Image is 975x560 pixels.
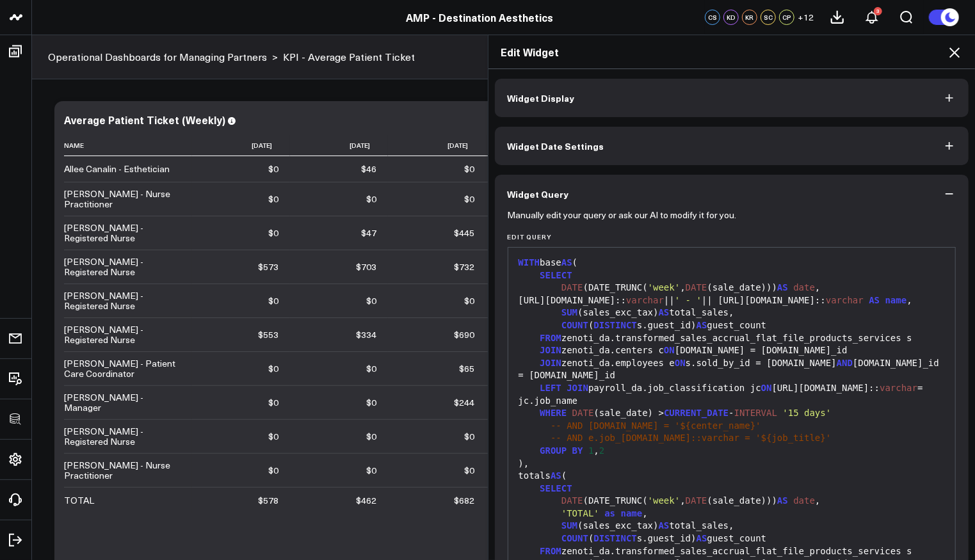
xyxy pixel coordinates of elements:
[501,45,963,59] h2: Edit Widget
[723,10,739,25] div: KD
[594,320,637,330] span: DISTINCT
[551,420,761,431] span: -- AND [DOMAIN_NAME] = '${center_name}'
[664,408,729,418] span: CURRENT_DATE
[515,508,949,520] div: ,
[572,408,594,418] span: DATE
[561,495,583,506] span: DATE
[798,10,814,25] button: +12
[777,282,788,292] span: AS
[508,189,569,199] span: Widget Query
[793,282,815,292] span: date
[567,383,588,393] span: JOIN
[761,383,772,393] span: ON
[508,233,956,241] label: Edit Query
[675,358,686,368] span: ON
[798,13,814,22] span: + 12
[837,358,853,368] span: AND
[777,495,788,506] span: AS
[869,295,880,305] span: AS
[588,445,593,456] span: 1
[705,10,720,25] div: CS
[697,320,707,330] span: AS
[515,458,949,470] div: ),
[572,445,583,456] span: BY
[515,532,949,545] div: ( s.guest_id) guest_count
[515,407,949,420] div: (sale_date) > -
[495,175,969,213] button: Widget Query
[540,408,567,418] span: WHERE
[880,383,917,393] span: varchar
[508,93,575,103] span: Widget Display
[515,294,949,307] div: [URL][DOMAIN_NAME]:: || || [URL][DOMAIN_NAME]:: ,
[561,257,572,268] span: AS
[508,141,604,151] span: Widget Date Settings
[495,79,969,117] button: Widget Display
[659,307,670,317] span: AS
[783,408,832,418] span: '15 days'
[664,345,675,355] span: ON
[551,433,831,443] span: -- AND e.job_[DOMAIN_NAME]::varchar = '${job_title}'
[648,495,681,506] span: 'week'
[561,533,588,543] span: COUNT
[515,357,949,382] div: zenoti_da.employees e s.sold_by_id = [DOMAIN_NAME] [DOMAIN_NAME]_id = [DOMAIN_NAME]_id
[515,307,949,319] div: (sales_exc_tax) total_sales,
[826,295,864,305] span: varchar
[540,270,572,280] span: SELECT
[515,257,949,269] div: base (
[621,508,643,518] span: name
[686,495,707,506] span: DATE
[515,470,949,483] div: totals (
[561,282,583,292] span: DATE
[885,295,907,305] span: name
[561,508,599,518] span: 'TOTAL'
[515,319,949,332] div: ( s.guest_id) guest_count
[540,546,561,556] span: FROM
[561,320,588,330] span: COUNT
[515,445,949,458] div: ,
[648,282,681,292] span: 'week'
[406,10,553,24] a: AMP - Destination Aesthetics
[540,483,572,493] span: SELECT
[594,533,637,543] span: DISTINCT
[793,495,815,506] span: date
[761,10,776,25] div: SC
[742,10,757,25] div: KR
[515,382,949,407] div: payroll_da.job_classification jc [URL][DOMAIN_NAME]:: = jc.job_name
[515,282,949,294] div: (DATE_TRUNC( , (sale_date))) ,
[599,445,604,456] span: 2
[686,282,707,292] span: DATE
[515,344,949,357] div: zenoti_da.centers c [DOMAIN_NAME] = [DOMAIN_NAME]_id
[561,520,577,531] span: SUM
[540,358,561,368] span: JOIN
[540,445,567,456] span: GROUP
[515,520,949,532] div: (sales_exc_tax) total_sales,
[540,345,561,355] span: JOIN
[659,520,670,531] span: AS
[515,495,949,508] div: (DATE_TRUNC( , (sale_date))) ,
[697,533,707,543] span: AS
[540,383,561,393] span: LEFT
[495,127,969,165] button: Widget Date Settings
[540,333,561,343] span: FROM
[626,295,664,305] span: varchar
[675,295,702,305] span: ' - '
[604,508,615,518] span: as
[779,10,794,25] div: CP
[551,470,561,481] span: AS
[515,332,949,345] div: zenoti_da.transformed_sales_accrual_flat_file_products_services s
[515,545,949,558] div: zenoti_da.transformed_sales_accrual_flat_file_products_services s
[508,210,737,220] p: Manually edit your query or ask our AI to modify it for you.
[874,7,882,15] div: 3
[734,408,777,418] span: INTERVAL
[519,257,540,268] span: WITH
[561,307,577,317] span: SUM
